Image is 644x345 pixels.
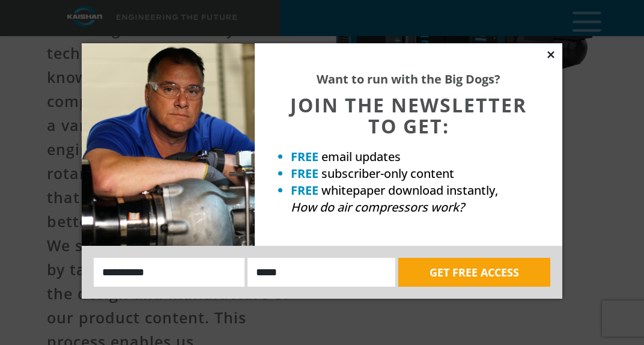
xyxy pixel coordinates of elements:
input: Email [248,258,395,287]
em: How do air compressors work? [291,199,464,215]
span: JOIN THE NEWSLETTER TO GET: [290,92,527,139]
span: whitepaper download instantly, [321,182,498,198]
strong: Want to run with the Big Dogs? [317,71,500,87]
strong: FREE [291,165,318,182]
strong: FREE [291,182,318,198]
span: email updates [321,148,401,165]
button: Close [545,49,556,60]
span: subscriber-only content [321,165,454,182]
button: GET FREE ACCESS [398,258,550,287]
strong: FREE [291,148,318,165]
input: Name: [94,258,245,287]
